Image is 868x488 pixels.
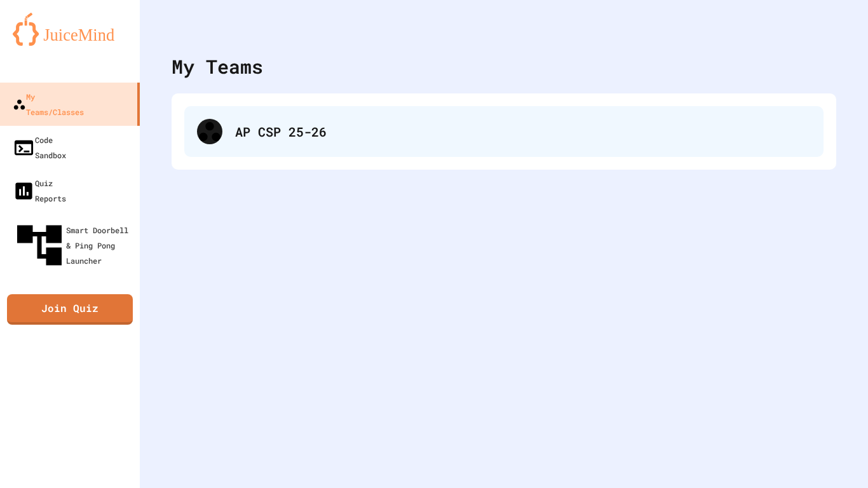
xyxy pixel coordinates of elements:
[184,106,824,157] div: AP CSP 25-26
[235,122,811,141] div: AP CSP 25-26
[13,219,135,272] div: Smart Doorbell & Ping Pong Launcher
[13,132,66,163] div: Code Sandbox
[7,294,133,325] a: Join Quiz
[13,175,66,206] div: Quiz Reports
[172,52,263,81] div: My Teams
[13,13,127,46] img: logo-orange.svg
[13,89,84,119] div: My Teams/Classes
